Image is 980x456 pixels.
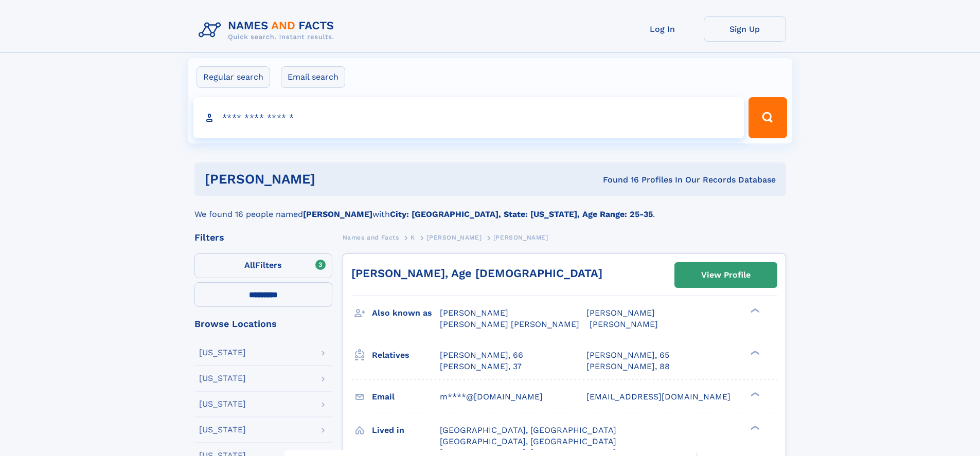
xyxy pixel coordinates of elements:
[748,349,760,356] div: ❯
[426,231,482,244] a: [PERSON_NAME]
[440,308,508,318] span: [PERSON_NAME]
[194,196,786,221] div: We found 16 people named with .
[372,346,440,364] h3: Relatives
[194,319,332,329] div: Browse Locations
[197,66,270,88] label: Regular search
[372,422,440,439] h3: Lived in
[440,436,616,446] span: [GEOGRAPHIC_DATA], [GEOGRAPHIC_DATA]
[440,425,616,435] span: [GEOGRAPHIC_DATA], [GEOGRAPHIC_DATA]
[411,231,415,244] a: K
[351,267,602,280] a: [PERSON_NAME], Age [DEMOGRAPHIC_DATA]
[440,361,522,372] a: [PERSON_NAME], 37
[205,173,459,186] h1: [PERSON_NAME]
[372,304,440,322] h3: Also known as
[194,16,343,44] img: Logo Names and Facts
[459,174,776,186] div: Found 16 Profiles In Our Records Database
[244,260,255,270] span: All
[390,209,653,219] b: City: [GEOGRAPHIC_DATA], State: [US_STATE], Age Range: 25-35
[426,234,482,241] span: [PERSON_NAME]
[343,231,399,244] a: Names and Facts
[748,307,760,314] div: ❯
[194,253,332,278] label: Filters
[586,350,669,361] a: [PERSON_NAME], 65
[748,424,760,431] div: ❯
[749,97,787,138] button: Search Button
[748,391,760,397] div: ❯
[199,349,246,357] div: [US_STATE]
[411,234,415,241] span: K
[199,426,246,434] div: [US_STATE]
[440,350,523,361] a: [PERSON_NAME], 66
[586,361,670,372] a: [PERSON_NAME], 88
[194,233,332,242] div: Filters
[372,388,440,406] h3: Email
[621,16,704,42] a: Log In
[199,374,246,382] div: [US_STATE]
[440,319,579,329] span: [PERSON_NAME] [PERSON_NAME]
[704,16,786,42] a: Sign Up
[701,263,751,287] div: View Profile
[281,66,345,88] label: Email search
[586,392,730,402] span: [EMAIL_ADDRESS][DOMAIN_NAME]
[199,400,246,408] div: [US_STATE]
[303,209,372,219] b: [PERSON_NAME]
[493,234,548,241] span: [PERSON_NAME]
[675,263,777,287] a: View Profile
[590,319,658,329] span: [PERSON_NAME]
[586,308,655,318] span: [PERSON_NAME]
[193,97,744,138] input: search input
